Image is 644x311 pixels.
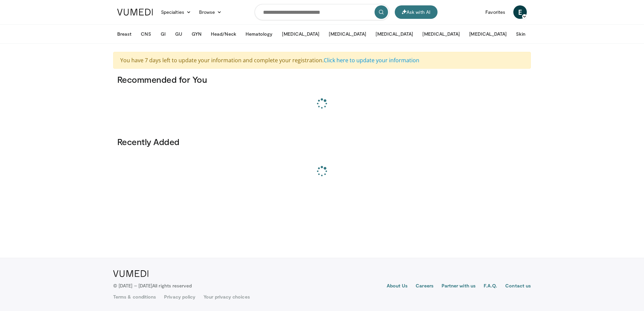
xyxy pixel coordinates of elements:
a: Browse [195,5,226,19]
button: Skin [512,27,529,41]
p: © [DATE] – [DATE] [113,282,192,289]
button: Breast [113,27,135,41]
a: F.A.Q. [484,282,497,290]
button: [MEDICAL_DATA] [465,27,511,41]
a: E [513,5,527,19]
button: [MEDICAL_DATA] [372,27,417,41]
a: Terms & conditions [113,293,156,300]
img: VuMedi Logo [113,270,149,277]
button: GU [171,27,186,41]
button: [MEDICAL_DATA] [325,27,370,41]
button: [MEDICAL_DATA] [418,27,464,41]
a: Favorites [481,5,509,19]
span: All rights reserved [152,283,192,288]
button: Ask with AI [395,5,438,19]
button: GI [157,27,170,41]
a: Click here to update your information [324,57,419,64]
button: Head/Neck [207,27,240,41]
a: Your privacy choices [203,293,250,300]
a: About Us [387,282,408,290]
input: Search topics, interventions [255,4,389,20]
a: Specialties [157,5,195,19]
div: You have 7 days left to update your information and complete your registration. [113,52,531,69]
a: Contact us [505,282,531,290]
a: Privacy policy [164,293,195,300]
a: Partner with us [442,282,476,290]
button: GYN [188,27,205,41]
button: CNS [137,27,155,41]
h3: Recommended for You [117,74,527,85]
h3: Recently Added [117,136,527,147]
button: Hematology [241,27,277,41]
img: VuMedi Logo [117,9,153,15]
button: [MEDICAL_DATA] [278,27,323,41]
a: Careers [416,282,433,290]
